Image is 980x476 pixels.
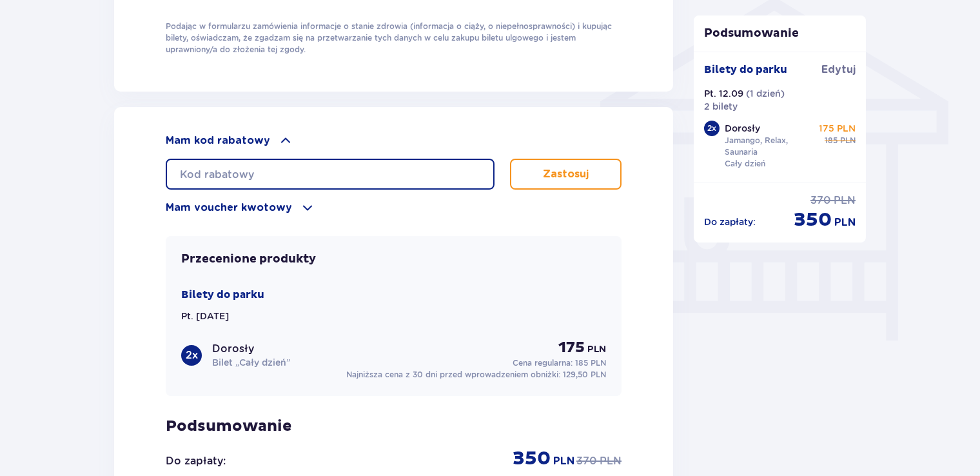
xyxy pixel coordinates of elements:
[834,193,856,208] p: PLN
[166,454,226,468] p: Do zapłaty :
[166,417,622,436] p: Podsumowanie
[510,159,622,190] button: Zastosuj
[821,63,856,77] a: Edytuj
[513,446,551,471] p: 350
[181,252,316,267] p: Przecenione produkty
[746,87,785,100] p: ( 1 dzień )
[725,122,760,135] p: Dorosły
[834,215,856,230] p: PLN
[181,310,229,322] p: Pt. [DATE]
[558,338,585,357] p: 175
[704,215,756,228] p: Do zapłaty :
[575,358,606,368] span: 185 PLN
[704,63,787,77] p: Bilety do parku
[819,122,856,135] p: 175 PLN
[563,370,606,379] span: 129,50 PLN
[694,26,867,41] p: Podsumowanie
[553,454,574,468] p: PLN
[704,87,743,100] p: Pt. 12.09
[166,134,270,148] p: Mam kod rabatowy
[576,454,597,468] p: 370
[704,121,720,136] div: 2 x
[212,342,254,356] p: Dorosły
[346,369,606,381] p: Najniższa cena z 30 dni przed wprowadzeniem obniżki:
[166,201,292,215] p: Mam voucher kwotowy
[166,21,622,55] p: Podając w formularzu zamówienia informacje o stanie zdrowia (informacja o ciąży, o niepełnosprawn...
[725,135,814,158] p: Jamango, Relax, Saunaria
[704,100,738,113] p: 2 bilety
[212,356,290,369] p: Bilet „Cały dzień”
[181,345,202,366] div: 2 x
[600,454,622,468] p: PLN
[794,208,832,232] p: 350
[810,193,831,208] p: 370
[543,167,589,181] p: Zastosuj
[166,159,495,190] input: Kod rabatowy
[513,357,606,369] p: Cena regularna:
[840,135,856,146] p: PLN
[181,288,264,302] p: Bilety do parku
[587,343,606,356] p: PLN
[725,158,765,170] p: Cały dzień
[825,135,838,146] p: 185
